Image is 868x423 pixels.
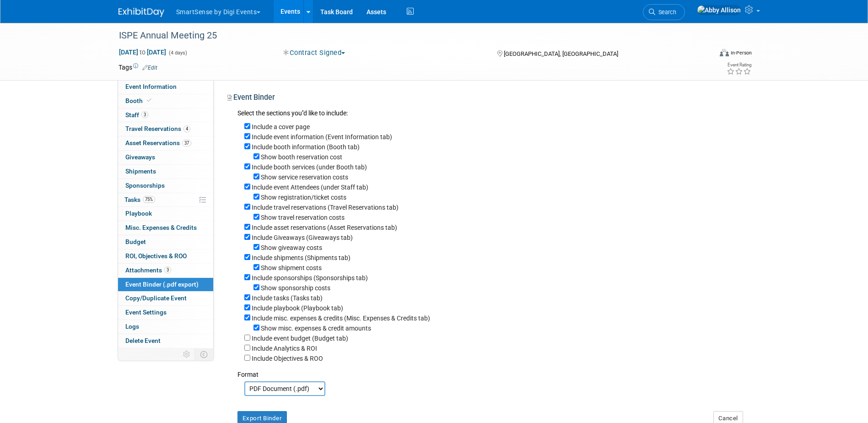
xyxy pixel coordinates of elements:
a: Attachments3 [118,264,213,277]
span: 37 [182,140,191,146]
label: Show registration/ticket costs [261,194,346,201]
span: Attachments [125,266,171,274]
span: ROI, Objectives & ROO [125,252,187,260]
a: Event Settings [118,306,213,320]
td: Tags [119,63,157,72]
span: Playbook [125,210,152,217]
span: Giveaways [125,153,155,161]
a: Edit [142,65,157,71]
span: to [138,49,147,56]
label: Show travel reservation costs [261,214,345,221]
label: Include event Attendees (under Staff tab) [252,184,368,191]
label: Show booth reservation cost [261,153,342,161]
a: Booth [118,94,213,108]
label: Include travel reservations (Travel Reservations tab) [252,204,399,211]
button: Contract Signed [280,48,349,58]
span: Budget [125,238,146,245]
a: Travel Reservations4 [118,122,213,136]
label: Show shipment costs [261,264,322,271]
i: Booth reservation complete [147,98,151,103]
span: Logs [125,323,139,330]
div: Event Format [658,48,752,61]
div: Select the sections you''d like to include: [237,108,743,119]
label: Include Giveaways (Giveaways tab) [252,234,353,241]
span: Staff [125,111,148,119]
span: Travel Reservations [125,125,190,132]
label: Include booth services (under Booth tab) [252,163,367,171]
span: 75% [143,196,155,203]
td: Personalize Event Tab Strip [179,348,195,360]
span: Event Information [125,83,177,90]
div: ISPE Annual Meeting 25 [116,27,698,44]
a: Delete Event [118,334,213,348]
span: 3 [141,111,148,118]
label: Show misc. expenses & credit amounts [261,325,371,332]
a: Playbook [118,207,213,221]
label: Include Objectives & ROO [252,355,323,362]
a: Logs [118,320,213,334]
span: Copy/Duplicate Event [125,294,187,302]
span: Delete Event [125,337,161,344]
a: Event Binder (.pdf export) [118,278,213,292]
a: Misc. Expenses & Credits [118,221,213,235]
span: Booth [125,97,153,104]
span: Misc. Expenses & Credits [125,224,197,231]
label: Include Analytics & ROI [252,345,317,352]
img: Abby Allison [697,5,741,15]
a: Asset Reservations37 [118,136,213,150]
label: Include event budget (Budget tab) [252,335,348,342]
a: Staff3 [118,108,213,122]
span: Tasks [124,196,155,203]
div: In-Person [730,49,752,56]
a: Giveaways [118,151,213,164]
span: Search [655,9,676,16]
span: Shipments [125,168,156,175]
label: Include booth information (Booth tab) [252,143,360,151]
label: Include a cover page [252,123,310,130]
a: ROI, Objectives & ROO [118,249,213,263]
label: Show giveaway costs [261,244,322,251]
label: Include event information (Event Information tab) [252,133,392,141]
label: Include misc. expenses & credits (Misc. Expenses & Credits tab) [252,315,430,322]
span: [DATE] [DATE] [119,48,167,56]
span: Asset Reservations [125,139,191,146]
img: ExhibitDay [119,8,164,17]
div: Event Binder [227,92,743,106]
div: Event Rating [727,63,751,67]
label: Include sponsorships (Sponsorships tab) [252,274,368,282]
span: 4 [183,125,190,132]
span: Event Binder (.pdf export) [125,281,199,288]
label: Include playbook (Playbook tab) [252,304,343,312]
label: Include shipments (Shipments tab) [252,254,350,261]
span: Event Settings [125,309,167,316]
label: Include asset reservations (Asset Reservations tab) [252,224,397,231]
a: Budget [118,235,213,249]
span: (4 days) [168,50,187,56]
label: Show service reservation costs [261,174,348,181]
a: Sponsorships [118,179,213,193]
a: Tasks75% [118,193,213,207]
a: Shipments [118,165,213,179]
label: Show sponsorship costs [261,284,330,292]
a: Copy/Duplicate Event [118,292,213,305]
div: Format [237,363,743,379]
span: [GEOGRAPHIC_DATA], [GEOGRAPHIC_DATA] [504,50,618,57]
a: Event Information [118,80,213,94]
label: Include tasks (Tasks tab) [252,294,323,302]
a: Search [643,4,685,20]
span: 3 [164,266,171,273]
td: Toggle Event Tabs [194,348,213,360]
img: Format-Inperson.png [720,49,729,56]
span: Sponsorships [125,182,165,189]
